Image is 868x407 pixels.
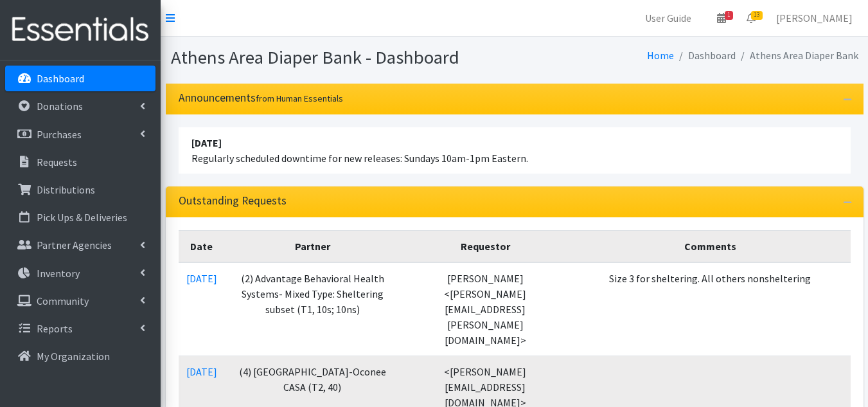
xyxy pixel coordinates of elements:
[5,93,155,119] a: Donations
[400,230,570,262] th: Requestor
[5,316,155,341] a: Reports
[186,365,217,378] a: [DATE]
[5,288,155,314] a: Community
[751,11,763,20] span: 13
[5,232,155,258] a: Partner Agencies
[674,46,736,65] li: Dashboard
[37,322,73,335] p: Reports
[5,343,155,369] a: My Organization
[5,122,155,147] a: Purchases
[37,239,112,251] p: Partner Agencies
[179,194,287,208] h3: Outstanding Requests
[635,5,702,31] a: User Guide
[5,204,155,230] a: Pick Ups & Deliveries
[37,350,110,363] p: My Organization
[171,46,510,69] h1: Athens Area Diaper Bank - Dashboard
[725,11,733,20] span: 1
[37,183,95,196] p: Distributions
[37,128,82,141] p: Purchases
[186,272,217,285] a: [DATE]
[37,267,80,280] p: Inventory
[179,127,851,174] li: Regularly scheduled downtime for new releases: Sundays 10am-1pm Eastern.
[736,5,766,31] a: 13
[707,5,736,31] a: 1
[5,260,155,286] a: Inventory
[5,177,155,203] a: Distributions
[5,149,155,175] a: Requests
[225,262,401,356] td: (2) Advantage Behavioral Health Systems- Mixed Type: Sheltering subset (T1, 10s; 10ns)
[766,5,863,31] a: [PERSON_NAME]
[37,72,84,85] p: Dashboard
[256,93,343,104] small: from Human Essentials
[37,211,127,224] p: Pick Ups & Deliveries
[5,66,155,91] a: Dashboard
[400,262,570,356] td: [PERSON_NAME] <[PERSON_NAME][EMAIL_ADDRESS][PERSON_NAME][DOMAIN_NAME]>
[5,8,155,51] img: HumanEssentials
[225,230,401,262] th: Partner
[37,100,83,113] p: Donations
[179,230,225,262] th: Date
[191,136,222,149] strong: [DATE]
[179,91,343,105] h3: Announcements
[570,230,851,262] th: Comments
[37,156,77,168] p: Requests
[570,262,851,356] td: Size 3 for sheltering. All others nonsheltering
[647,49,674,62] a: Home
[736,46,858,65] li: Athens Area Diaper Bank
[37,294,89,307] p: Community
